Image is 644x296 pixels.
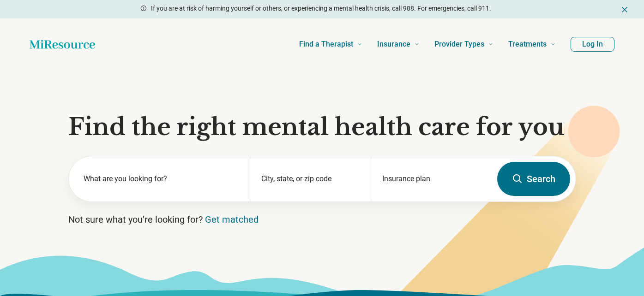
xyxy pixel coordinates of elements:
[68,213,576,226] p: Not sure what you’re looking for?
[571,37,614,52] button: Log In
[205,214,259,225] a: Get matched
[377,26,420,63] a: Insurance
[620,4,629,15] button: Dismiss
[68,113,576,141] h1: Find the right mental health care for you
[508,26,556,63] a: Treatments
[30,35,95,53] a: Home page
[84,173,239,184] label: What are you looking for?
[508,38,547,51] span: Treatments
[299,38,353,51] span: Find a Therapist
[434,26,494,63] a: Provider Types
[377,38,410,51] span: Insurance
[497,162,570,196] button: Search
[151,4,491,13] p: If you are at risk of harming yourself or others, or experiencing a mental health crisis, call 98...
[434,38,484,51] span: Provider Types
[299,26,362,63] a: Find a Therapist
